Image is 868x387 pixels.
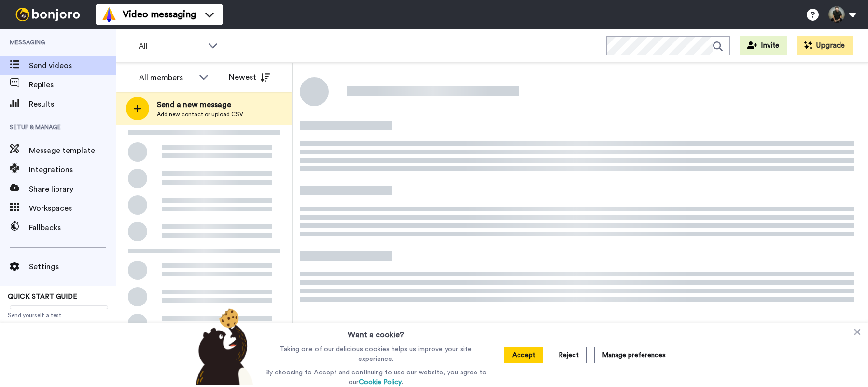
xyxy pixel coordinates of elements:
[359,379,402,386] a: Cookie Policy
[139,41,203,52] span: All
[29,183,116,195] span: Share library
[504,347,543,363] button: Accept
[29,222,116,234] span: Fallbacks
[263,368,489,387] p: By choosing to Accept and continuing to use our website, you agree to our .
[29,164,116,176] span: Integrations
[8,311,108,319] span: Send yourself a test
[101,7,117,22] img: vm-color.svg
[551,347,587,363] button: Reject
[29,98,116,110] span: Results
[222,68,277,87] button: Newest
[187,308,258,385] img: bear-with-cookie.png
[29,145,116,156] span: Message template
[8,293,77,300] span: QUICK START GUIDE
[29,261,116,273] span: Settings
[139,72,194,83] div: All members
[348,323,404,341] h3: Want a cookie?
[12,8,84,21] img: bj-logo-header-white.svg
[594,347,673,363] button: Manage preferences
[157,111,243,118] span: Add new contact or upload CSV
[797,36,853,55] button: Upgrade
[29,203,116,214] span: Workspaces
[263,345,489,364] p: Taking one of our delicious cookies helps us improve your site experience.
[157,99,243,111] span: Send a new message
[29,79,116,91] span: Replies
[740,36,787,55] button: Invite
[123,8,196,21] span: Video messaging
[29,60,116,71] span: Send videos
